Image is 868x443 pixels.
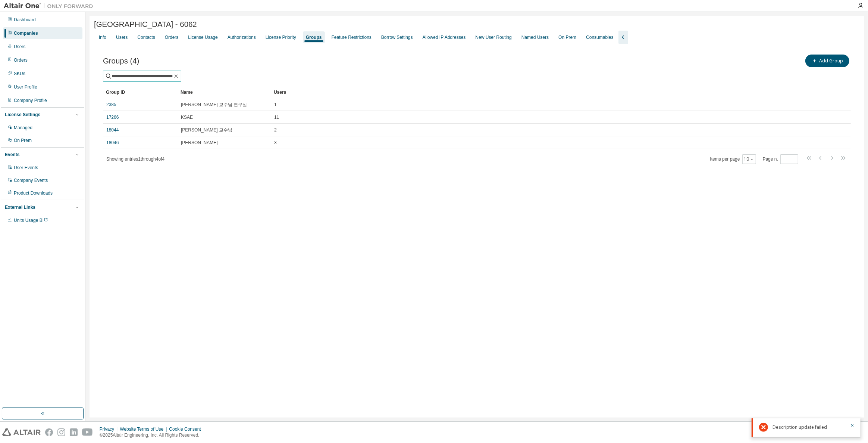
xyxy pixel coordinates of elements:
button: 10 [744,156,754,162]
div: License Settings [5,112,40,118]
div: Orders [14,57,28,63]
span: 3 [274,140,277,146]
img: linkedin.svg [70,428,78,436]
div: Orders [165,34,179,40]
a: 18046 [106,140,119,146]
div: Users [116,34,128,40]
div: Privacy [100,426,120,432]
span: Page n. [763,154,798,164]
div: Companies [14,30,38,36]
div: Consumables [586,34,613,40]
img: Altair One [4,2,97,10]
div: License Priority [266,34,296,40]
div: Managed [14,125,32,131]
div: Authorizations [228,34,256,40]
div: Named Users [521,34,549,40]
span: [PERSON_NAME] 교수님 연구실 [181,102,247,108]
span: Groups (4) [103,57,139,65]
img: facebook.svg [45,428,53,436]
img: altair_logo.svg [2,428,41,436]
span: 11 [274,114,279,120]
div: License Usage [188,34,217,40]
div: Users [14,44,25,50]
div: Group ID [106,86,175,98]
a: 2385 [106,102,116,108]
div: Product Downloads [14,190,53,196]
div: External Links [5,204,35,210]
span: Showing entries 1 through 4 of 4 [106,157,164,162]
div: On Prem [14,137,32,143]
div: Name [181,86,268,98]
a: 17266 [106,114,119,120]
span: 1 [274,102,277,108]
div: Website Terms of Use [120,426,169,432]
span: Units Usage BI [14,218,48,223]
div: SKUs [14,71,25,77]
div: Company Events [14,177,48,183]
a: 18044 [106,127,119,133]
p: © 2025 Altair Engineering, Inc. All Rights Reserved. [100,432,206,439]
div: Description update failed [773,423,846,432]
button: Add Group [805,55,849,67]
div: Company Profile [14,97,47,103]
div: Users [274,86,830,98]
div: Groups [306,34,322,40]
div: Feature Restrictions [332,34,372,40]
div: New User Routing [475,34,511,40]
div: Allowed IP Addresses [423,34,466,40]
div: On Prem [558,34,576,40]
img: youtube.svg [82,428,93,436]
span: KSAE [181,114,193,120]
img: instagram.svg [57,428,65,436]
div: User Events [14,165,38,171]
div: Cookie Consent [169,426,205,432]
span: Items per page [710,154,756,164]
div: Info [99,34,106,40]
span: [PERSON_NAME] [181,140,218,146]
div: Borrow Settings [381,34,413,40]
span: 2 [274,127,277,133]
div: Events [5,152,19,158]
span: [GEOGRAPHIC_DATA] - 6062 [94,20,197,29]
span: [PERSON_NAME] 교수님 [181,127,232,133]
div: Dashboard [14,17,36,23]
div: User Profile [14,84,37,90]
div: Contacts [137,34,155,40]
